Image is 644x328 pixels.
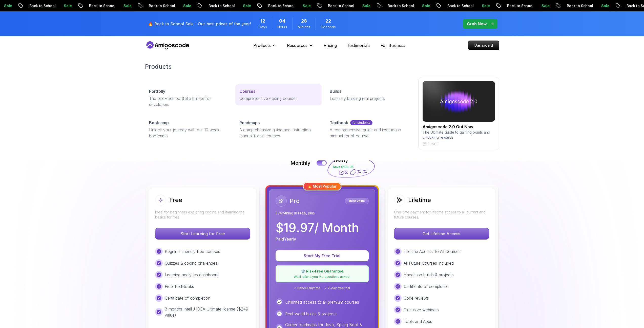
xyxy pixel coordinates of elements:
[145,116,231,143] a: BootcampUnlock your journey with our 10 week bootcamp
[152,3,187,8] p: Back to School
[324,286,350,290] span: ✓ 7-day free trial
[145,84,231,112] a: PortfollyThe one-click portfolio builder for developers
[155,228,250,240] button: Start Learning for Free
[325,17,331,25] span: 22 Seconds
[276,236,296,242] p: Paid Yearly
[212,3,246,8] p: Back to School
[253,42,271,48] p: Products
[155,231,250,236] a: Start Learning for Free
[326,116,412,143] a: Textbookfor studentsA comprehensive guide and instruction manual for all courses
[253,42,277,52] button: Products
[346,198,368,204] p: Best Value
[408,196,431,204] h2: Lifetime
[67,3,84,8] p: Sale
[394,228,489,240] button: Get Lifetime Access
[451,3,485,8] p: Back to School
[404,272,454,278] p: Hands-on builds & projects
[423,81,495,122] img: amigoscode 2.0
[93,3,127,8] p: Back to School
[165,283,194,289] p: Free TextBooks
[394,231,489,236] a: Get Lifetime Access
[404,307,439,313] p: Exclusive webinars
[127,3,143,8] p: Sale
[294,286,320,290] span: ✓ Cancel anytime
[149,120,169,126] p: Bootcamp
[276,211,369,216] p: Everything in Free, plus
[404,318,432,324] p: Tools and Apps
[605,3,621,8] p: Sale
[260,17,265,25] span: 12 Days
[404,295,429,301] p: Code reviews
[467,21,487,27] p: Grab Now
[187,3,203,8] p: Sale
[321,25,336,30] span: Seconds
[148,21,251,27] p: 🔥 Back to School Sale - Our best prices of the year!
[165,272,219,278] p: Learning analytics dashboard
[287,42,314,52] button: Resources
[239,95,318,101] p: Comprehensive coding courses
[279,269,365,274] p: 🛡️ Risk-Free Guarantee
[391,3,426,8] p: Back to School
[331,3,366,8] p: Back to School
[246,3,263,8] p: Sale
[285,299,359,305] p: Unlimited access to all premium courses
[350,120,372,125] p: for students
[282,253,363,259] p: Start My Free Trial
[239,120,260,126] p: Roadmaps
[287,42,307,48] p: Resources
[404,283,449,289] p: Certificate of completion
[366,3,382,8] p: Sale
[272,3,306,8] p: Back to School
[169,196,182,204] h2: Free
[381,42,405,48] a: For Business
[347,42,370,48] a: Testimonials
[394,210,489,220] p: One-time payment for lifetime access to all current and future courses.
[277,25,287,30] span: Hours
[485,3,502,8] p: Sale
[279,17,285,25] span: 4 Hours
[468,41,499,50] p: Dashboard
[165,295,210,301] p: Certificate of completion
[235,116,322,143] a: RoadmapsA comprehensive guide and instruction manual for all courses
[330,95,408,101] p: Learn by building real projects
[423,124,495,130] h2: Amigoscode 2.0 Out Now
[301,17,307,25] span: 28 Minutes
[155,210,250,220] p: Ideal for beginners exploring coding and learning the basics for free.
[330,127,408,139] p: A comprehensive guide and instruction manual for all courses
[306,3,322,8] p: Sale
[165,260,217,266] p: Quizzes & coding challenges
[276,222,359,234] p: $ 19.97 / Month
[290,159,310,167] p: Monthly
[326,84,412,105] a: BuildsLearn by building real projects
[404,260,454,266] p: All Future Courses Included
[8,3,24,8] p: Sale
[149,88,165,94] p: Portfolly
[149,95,227,107] p: The one-click portfolio builder for developers
[276,250,369,261] button: Start My Free Trial
[418,77,499,150] a: amigoscode 2.0Amigoscode 2.0 Out NowThe Ultimate guide to gaining points and unlocking rewards[DATE]
[404,248,461,254] p: Lifetime Access To All Courses
[145,63,499,71] h2: Products
[545,3,561,8] p: Sale
[290,197,300,205] h2: Pro
[149,127,227,139] p: Unlock your journey with our 10 week bootcamp
[394,228,489,239] p: Get Lifetime Access
[155,228,250,239] p: Start Learning for Free
[33,3,67,8] p: Back to School
[298,25,310,30] span: Minutes
[165,306,250,318] p: 3 months IntelliJ IDEA Ultimate license ($249 value)
[279,275,365,279] p: We'll refund you. No questions asked.
[165,248,220,254] p: Beginner friendly free courses
[259,25,267,30] span: Days
[428,142,439,146] p: [DATE]
[426,3,442,8] p: Sale
[511,3,545,8] p: Back to School
[468,41,499,50] a: Dashboard
[570,3,605,8] p: Back to School
[330,120,348,126] p: Textbook
[239,88,255,94] p: Courses
[324,42,337,48] a: Pricing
